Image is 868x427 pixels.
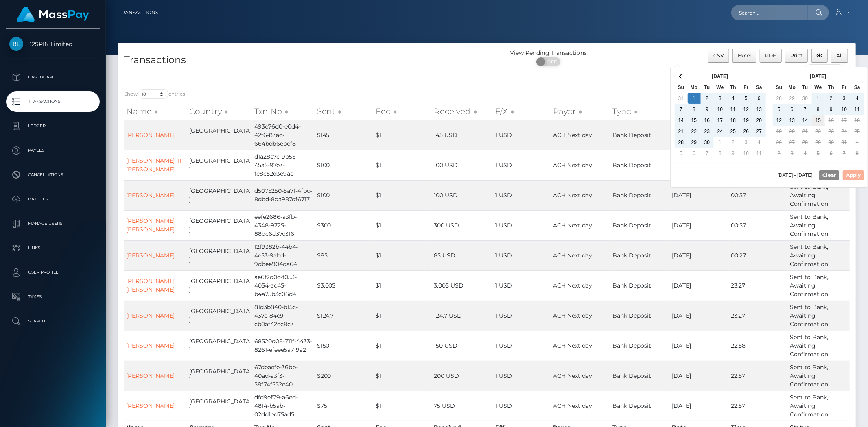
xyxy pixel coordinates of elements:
td: [GEOGRAPHIC_DATA] [187,270,252,301]
td: 29 [786,93,799,104]
td: 20 [786,126,799,137]
a: [PERSON_NAME] [PERSON_NAME] [126,277,175,293]
td: 26 [773,137,786,148]
td: 4 [799,148,812,159]
td: 124.7 USD [432,301,493,331]
th: Mo [786,82,799,93]
td: 6 [825,148,838,159]
span: ACH Next day [553,192,593,199]
td: 00:57 [729,210,788,240]
td: 12 [740,104,753,115]
td: 300 USD [432,210,493,240]
td: 4 [753,137,766,148]
p: Transactions [9,96,96,108]
th: We [714,82,727,93]
th: Payer: activate to sort column ascending [551,103,611,120]
td: 1 USD [493,180,551,210]
td: 30 [799,93,812,104]
td: $3,005 [315,270,374,301]
button: Excel [732,49,756,63]
td: 200 USD [432,361,493,391]
td: 7 [675,104,688,115]
th: Su [675,82,688,93]
td: 8 [688,104,701,115]
td: 20 [753,115,766,126]
button: Clear [819,170,839,180]
th: Mo [688,82,701,93]
td: 31 [675,93,688,104]
td: 18 [727,115,740,126]
td: 14 [675,115,688,126]
td: 21 [799,126,812,137]
img: B2SPIN Limited [9,37,23,51]
th: Fr [838,82,851,93]
td: Bank Deposit [611,301,670,331]
td: 16 [701,115,714,126]
td: 2 [701,93,714,104]
td: 22 [688,126,701,137]
td: 00:27 [729,240,788,270]
td: Bank Deposit [611,180,670,210]
td: Sent to Bank, Awaiting Confirmation [788,301,850,331]
td: 27 [753,126,766,137]
td: Bank Deposit [611,391,670,421]
td: Sent to Bank, Awaiting Confirmation [788,331,850,361]
td: $1 [374,331,432,361]
td: $1 [374,301,432,331]
td: [DATE] [670,240,729,270]
td: 11 [727,104,740,115]
span: [DATE] - [DATE] [778,173,816,178]
td: 19 [740,115,753,126]
td: 21 [675,126,688,137]
td: Bank Deposit [611,210,670,240]
td: $150 [315,331,374,361]
p: Dashboard [9,71,96,83]
th: Th [825,82,838,93]
td: [DATE] [670,180,729,210]
td: 10 [714,104,727,115]
p: Ledger [9,120,96,132]
td: $1 [374,361,432,391]
td: $75 [315,391,374,421]
div: View Pending Transactions [487,49,610,57]
input: Search... [731,5,808,20]
td: 5 [812,148,825,159]
th: Name: activate to sort column ascending [124,103,187,120]
td: $1 [374,391,432,421]
a: Batches [6,189,100,209]
td: 10 [740,148,753,159]
td: 12 [773,115,786,126]
td: 9 [727,148,740,159]
td: Sent to Bank, Awaiting Confirmation [788,210,850,240]
span: PDF [765,52,776,59]
th: Tu [701,82,714,93]
td: [GEOGRAPHIC_DATA] [187,210,252,240]
a: [PERSON_NAME] [126,252,175,259]
td: [GEOGRAPHIC_DATA] [187,180,252,210]
td: 30 [825,137,838,148]
span: ACH Next day [553,282,593,289]
p: Cancellations [9,169,96,181]
span: ACH Next day [553,222,593,229]
td: $1 [374,120,432,150]
th: F/X: activate to sort column ascending [493,103,551,120]
th: Su [773,82,786,93]
a: [PERSON_NAME] [126,372,175,379]
td: [GEOGRAPHIC_DATA] [187,240,252,270]
td: 28 [799,137,812,148]
td: 19 [773,126,786,137]
td: 3,005 USD [432,270,493,301]
td: 31 [838,137,851,148]
td: 13 [753,104,766,115]
p: Taxes [9,291,96,303]
th: Received: activate to sort column ascending [432,103,493,120]
td: 100 USD [432,150,493,180]
span: ACH Next day [553,131,593,139]
a: User Profile [6,262,100,283]
span: All [837,52,843,59]
td: $85 [315,240,374,270]
td: 10 [838,104,851,115]
td: 29 [812,137,825,148]
td: $1 [374,180,432,210]
th: Sa [753,82,766,93]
